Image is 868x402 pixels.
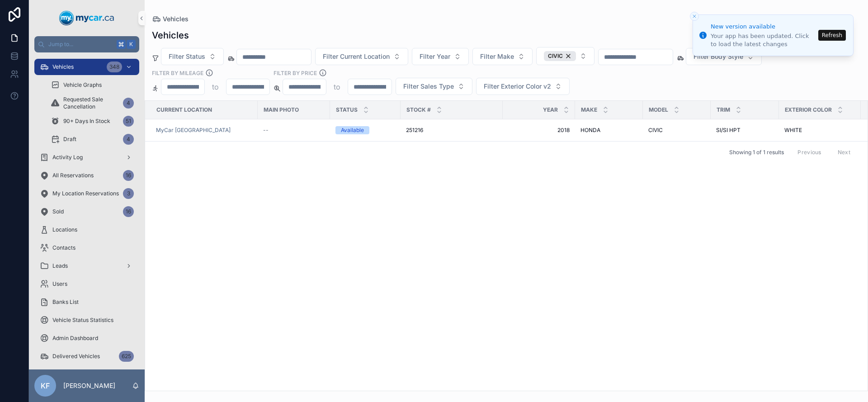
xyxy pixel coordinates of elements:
[648,127,705,134] a: CIVIC
[119,351,134,362] div: 625
[716,127,774,134] a: SI/SI HPT
[480,52,514,61] span: Filter Make
[34,240,139,256] a: Contacts
[34,59,139,75] a: Vehicles348
[784,127,802,134] span: WHITE
[45,113,139,129] a: 90+ Days In Stock51
[649,106,668,114] span: Model
[263,127,269,134] span: --
[63,96,119,110] span: Requested Sale Cancellation
[59,11,114,25] img: App logo
[34,149,139,166] a: Activity Log
[693,52,743,61] span: Filter Body Style
[341,126,364,134] div: Available
[785,106,832,114] span: Exterior Color
[52,190,119,197] span: My Location Reservations
[263,127,325,134] a: --
[729,149,784,156] span: Showing 1 of 1 results
[406,127,423,134] span: 251216
[52,317,113,324] span: Vehicle Status Statistics
[52,353,100,360] span: Delivered Vehicles
[156,127,231,134] a: MyCar [GEOGRAPHIC_DATA]
[686,48,762,65] button: Select Button
[648,127,663,134] span: CIVIC
[63,136,76,143] span: Draft
[34,312,139,328] a: Vehicle Status Statistics
[156,106,212,114] span: Current Location
[34,294,139,310] a: Banks List
[548,52,563,60] span: CIVIC
[34,330,139,346] a: Admin Dashboard
[34,222,139,238] a: Locations
[508,127,570,134] a: 2018
[29,52,145,369] div: scrollable content
[127,41,135,48] span: K
[690,12,699,21] button: Close toast
[536,47,594,65] button: Select Button
[406,106,431,114] span: Stock #
[336,106,358,114] span: Status
[63,118,110,125] span: 90+ Days In Stock
[543,106,558,114] span: Year
[52,63,74,71] span: Vehicles
[716,127,741,134] span: SI/SI HPT
[264,106,299,114] span: Main Photo
[45,77,139,93] a: Vehicle Graphs
[717,106,730,114] span: Trim
[323,52,390,61] span: Filter Current Location
[52,172,94,179] span: All Reservations
[161,48,224,65] button: Select Button
[34,258,139,274] a: Leads
[711,32,816,48] div: Your app has been updated. Click to load the latest changes
[34,348,139,364] a: Delivered Vehicles625
[315,48,408,65] button: Select Button
[41,380,50,391] span: KF
[412,48,469,65] button: Select Button
[52,280,67,288] span: Users
[52,335,98,342] span: Admin Dashboard
[52,262,68,270] span: Leads
[34,276,139,292] a: Users
[34,203,139,220] a: Sold16
[818,30,846,41] button: Refresh
[107,61,122,72] div: 348
[152,69,203,77] label: Filter By Mileage
[403,82,454,91] span: Filter Sales Type
[581,106,597,114] span: Make
[34,36,139,52] button: Jump to...K
[48,41,113,48] span: Jump to...
[63,381,115,390] p: [PERSON_NAME]
[396,78,472,95] button: Select Button
[152,14,189,24] a: Vehicles
[34,185,139,202] a: My Location Reservations3
[156,127,252,134] a: MyCar [GEOGRAPHIC_DATA]
[123,116,134,127] div: 51
[274,69,317,77] label: FILTER BY PRICE
[169,52,205,61] span: Filter Status
[123,134,134,145] div: 4
[163,14,189,24] span: Vehicles
[52,208,64,215] span: Sold
[420,52,450,61] span: Filter Year
[52,298,79,306] span: Banks List
[52,154,83,161] span: Activity Log
[123,98,134,109] div: 4
[152,29,189,42] h1: Vehicles
[580,127,600,134] span: HONDA
[476,78,570,95] button: Select Button
[406,127,497,134] a: 251216
[45,95,139,111] a: Requested Sale Cancellation4
[711,22,816,31] div: New version available
[52,226,77,233] span: Locations
[52,244,75,251] span: Contacts
[784,127,855,134] a: WHITE
[212,81,219,92] p: to
[580,127,637,134] a: HONDA
[335,126,395,134] a: Available
[544,51,576,61] button: Unselect 5
[123,206,134,217] div: 16
[484,82,551,91] span: Filter Exterior Color v2
[63,81,102,89] span: Vehicle Graphs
